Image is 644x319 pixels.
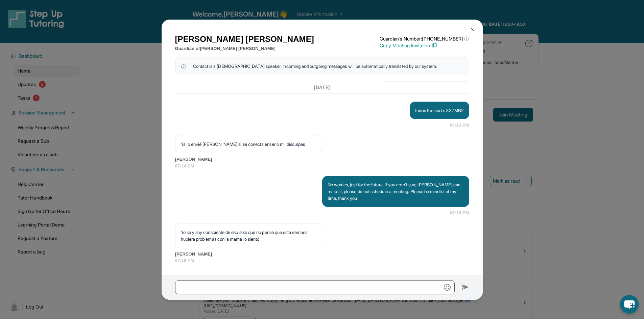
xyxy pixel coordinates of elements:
span: [PERSON_NAME] [175,156,469,163]
span: 07:18 PM [450,210,469,216]
p: Guardian's Number: [PHONE_NUMBER] [380,35,469,42]
p: Yo sé y soy consciente de eso solo que no pensé que esta semana hubiera problemas con la mamá lo ... [181,229,316,242]
span: [PERSON_NAME] [175,251,469,258]
h1: [PERSON_NAME] [PERSON_NAME] [175,33,314,45]
span: 07:13 PM [450,122,469,129]
span: Contact is a [DEMOGRAPHIC_DATA] speaker. Incoming and outgoing messages will be automatically tra... [193,63,437,70]
button: chat-button [620,295,639,314]
p: Ya lo envié [PERSON_NAME] si se conecta enserio mil disculpas [181,141,316,148]
p: this is the code: X3ZMN2 [415,107,464,114]
img: Send icon [461,283,469,291]
img: Copy Icon [431,43,437,49]
img: Emoji [444,284,451,291]
p: Guardian of [PERSON_NAME] [PERSON_NAME] [175,45,314,52]
span: 07:14 PM [175,163,469,169]
img: info Icon [181,63,186,70]
img: Close Icon [470,27,475,32]
span: ⓘ [464,35,469,42]
p: Copy Meeting Invitation [380,42,469,49]
span: 07:19 PM [175,257,469,264]
h3: [DATE] [175,84,469,90]
p: No worries, just for the future, if you aren't sure [PERSON_NAME] can make it, please do not sche... [328,181,464,202]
